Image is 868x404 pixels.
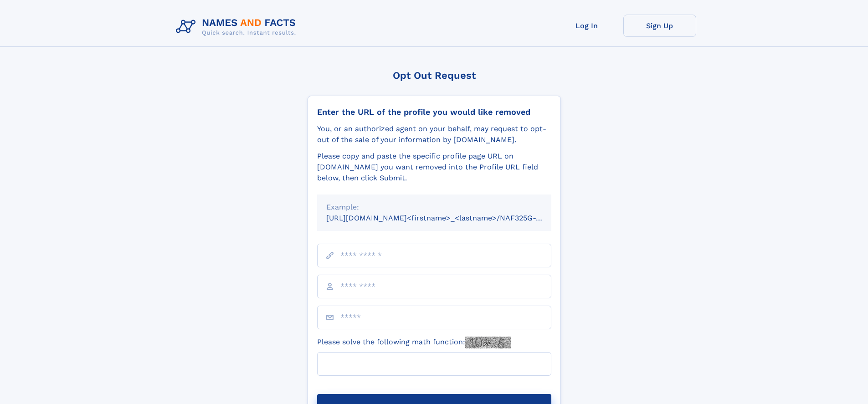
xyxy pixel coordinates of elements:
[326,202,542,213] div: Example:
[550,15,623,37] a: Log In
[326,214,569,222] small: [URL][DOMAIN_NAME]<firstname>_<lastname>/NAF325G-xxxxxxxx
[317,123,551,145] div: You, or an authorized agent on your behalf, may request to opt-out of the sale of your informatio...
[317,151,551,184] div: Please copy and paste the specific profile page URL on [DOMAIN_NAME] you want removed into the Pr...
[623,15,696,37] a: Sign Up
[172,15,303,39] img: Logo Names and Facts
[317,337,511,348] label: Please solve the following math function:
[308,70,561,81] div: Opt Out Request
[317,107,551,117] div: Enter the URL of the profile you would like removed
